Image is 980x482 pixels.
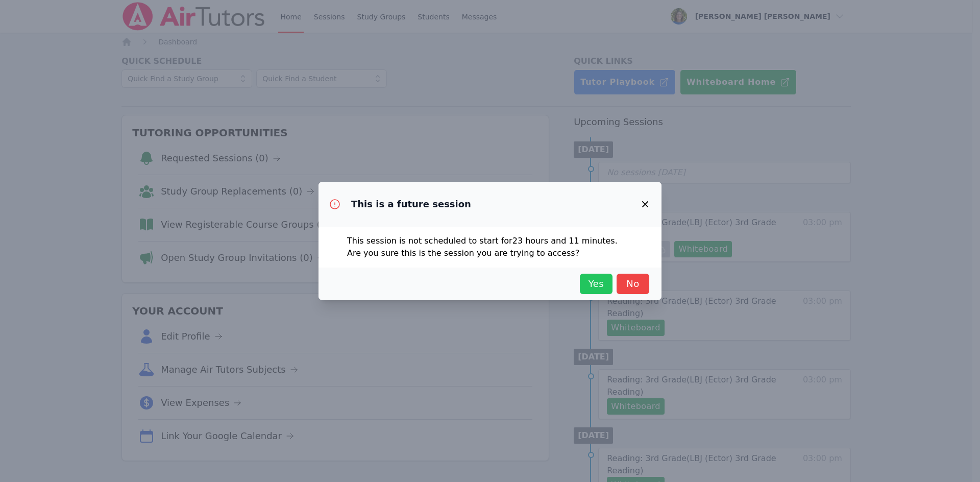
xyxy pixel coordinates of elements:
button: No [617,274,649,294]
span: Yes [585,277,607,291]
p: This session is not scheduled to start for 23 hours and 11 minutes . Are you sure this is the ses... [347,235,633,259]
span: No [622,277,644,291]
h3: This is a future session [351,198,471,210]
button: Yes [580,274,612,294]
